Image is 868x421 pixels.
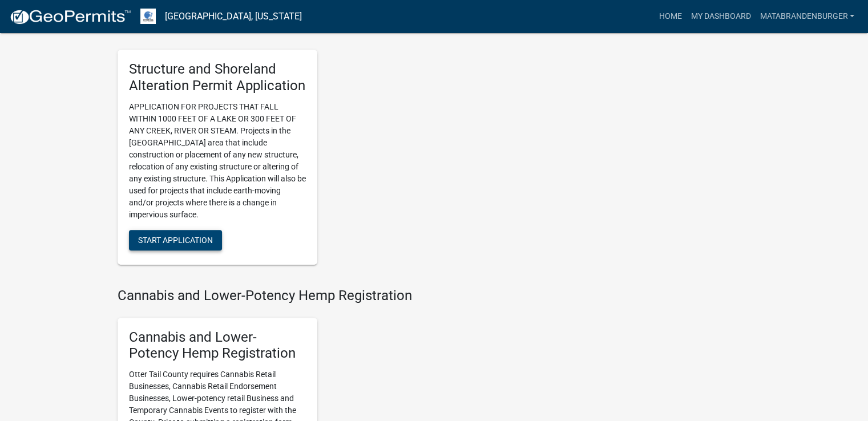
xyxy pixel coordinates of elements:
[118,288,534,304] h4: Cannabis and Lower-Potency Hemp Registration
[129,101,306,221] p: APPLICATION FOR PROJECTS THAT FALL WITHIN 1000 FEET OF A LAKE OR 300 FEET OF ANY CREEK, RIVER OR ...
[165,7,302,26] a: [GEOGRAPHIC_DATA], [US_STATE]
[654,6,686,27] a: Home
[686,6,755,27] a: My Dashboard
[140,9,156,24] img: Otter Tail County, Minnesota
[129,329,306,362] h5: Cannabis and Lower-Potency Hemp Registration
[755,6,859,27] a: matabrandenburger
[138,235,213,244] span: Start Application
[129,230,222,250] button: Start Application
[129,61,306,94] h5: Structure and Shoreland Alteration Permit Application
